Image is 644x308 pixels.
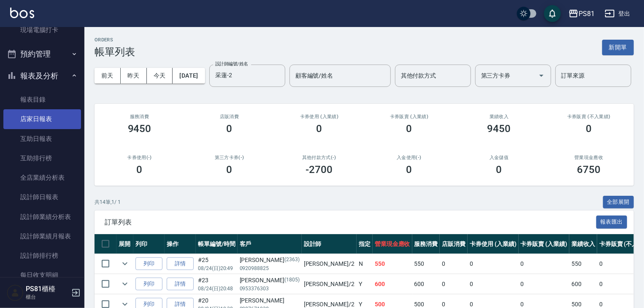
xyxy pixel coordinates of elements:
[7,284,24,301] img: Person
[487,123,511,135] h3: 9450
[3,246,81,265] a: 設計師排行榜
[167,278,194,291] a: 詳情
[3,43,81,65] button: 預約管理
[440,234,468,254] th: 店販消費
[10,8,34,18] img: Logo
[284,155,354,160] h2: 其他付款方式(-)
[569,274,597,294] td: 600
[565,5,598,22] button: PS81
[3,187,81,207] a: 設計師日報表
[173,68,205,84] button: [DATE]
[586,123,592,135] h3: 0
[135,257,162,270] button: 列印
[468,234,519,254] th: 卡券使用 (入業績)
[357,254,373,274] td: N
[406,164,412,176] h3: 0
[554,155,624,160] h2: 營業現金應收
[3,149,81,168] a: 互助排行榜
[119,257,131,270] button: expand row
[3,129,81,149] a: 互助日報表
[468,254,519,274] td: 0
[95,37,135,43] h2: ORDERS
[357,274,373,294] td: Y
[596,218,628,226] a: 報表匯出
[284,276,300,285] p: (1805)
[240,276,300,285] div: [PERSON_NAME]
[302,254,357,274] td: [PERSON_NAME] /2
[240,256,300,265] div: [PERSON_NAME]
[195,114,264,119] h2: 店販消費
[128,123,152,135] h3: 9450
[317,123,322,135] h3: 0
[196,254,238,274] td: #25
[577,164,601,176] h3: 6750
[26,293,69,301] p: 櫃台
[135,278,162,291] button: 列印
[284,256,300,265] p: (2363)
[596,216,628,229] button: 報表匯出
[374,155,444,160] h2: 入金使用(-)
[198,285,235,292] p: 08/24 (日) 20:48
[519,234,570,254] th: 卡券販賣 (入業績)
[496,164,502,176] h3: 0
[602,43,634,51] a: 新開單
[198,265,235,272] p: 08/24 (日) 20:49
[165,234,196,254] th: 操作
[3,227,81,246] a: 設計師業績月報表
[240,296,300,305] div: [PERSON_NAME]
[373,274,412,294] td: 600
[215,61,248,67] label: 設計師編號/姓名
[412,254,440,274] td: 550
[3,109,81,129] a: 店家日報表
[554,114,624,119] h2: 卡券販賣 (不入業績)
[579,8,595,19] div: PS81
[468,274,519,294] td: 0
[116,234,133,254] th: 展開
[464,114,534,119] h2: 業績收入
[440,274,468,294] td: 0
[95,46,135,58] h3: 帳單列表
[121,68,147,84] button: 昨天
[196,274,238,294] td: #23
[195,155,264,160] h2: 第三方卡券(-)
[519,274,570,294] td: 0
[406,123,412,135] h3: 0
[240,285,300,292] p: 0953376303
[302,274,357,294] td: [PERSON_NAME] /2
[464,155,534,160] h2: 入金儲值
[519,254,570,274] td: 0
[602,40,634,55] button: 新開單
[569,234,597,254] th: 業績收入
[373,234,412,254] th: 營業現金應收
[374,114,444,119] h2: 卡券販賣 (入業績)
[569,254,597,274] td: 550
[3,265,81,285] a: 每日收支明細
[227,123,233,135] h3: 0
[544,5,561,22] button: save
[440,254,468,274] td: 0
[137,164,143,176] h3: 0
[95,68,121,84] button: 前天
[105,155,174,160] h2: 卡券使用(-)
[167,257,194,270] a: 詳情
[119,278,131,290] button: expand row
[105,114,174,119] h3: 服務消費
[227,164,233,176] h3: 0
[196,234,238,254] th: 帳單編號/時間
[238,234,302,254] th: 客戶
[284,114,354,119] h2: 卡券使用 (入業績)
[412,234,440,254] th: 服務消費
[3,20,81,40] a: 現場電腦打卡
[3,65,81,87] button: 報表及分析
[3,168,81,187] a: 全店業績分析表
[535,69,548,82] button: Open
[603,196,634,209] button: 全部展開
[105,218,596,227] span: 訂單列表
[357,234,373,254] th: 指定
[95,198,121,206] p: 共 14 筆, 1 / 1
[3,90,81,109] a: 報表目錄
[412,274,440,294] td: 600
[240,265,300,272] p: 0920988825
[3,207,81,227] a: 設計師業績分析表
[601,6,634,22] button: 登出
